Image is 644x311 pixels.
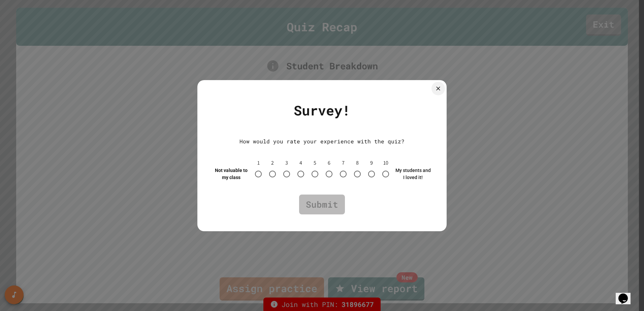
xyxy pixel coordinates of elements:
span: 10 [383,159,388,167]
span: 6 [328,159,330,167]
a: Submit [299,195,345,214]
span: 9 [370,159,373,167]
span: 2 [271,159,274,167]
span: 4 [299,159,302,167]
div: Not valuable to my class [211,167,251,181]
div: How would you rate your experience with the quiz? [211,137,433,145]
span: 5 [314,159,316,167]
span: 7 [342,159,345,167]
div: Survey! [211,100,433,120]
div: My students and I loved it! [393,167,433,181]
span: 1 [257,159,260,167]
span: 8 [356,159,359,167]
span: 3 [285,159,288,167]
iframe: chat widget [616,284,637,304]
